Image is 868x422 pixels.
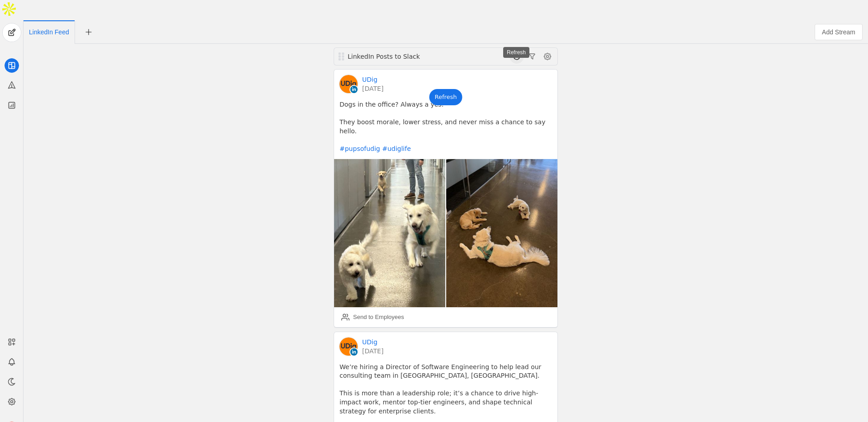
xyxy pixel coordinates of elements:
span: Click to edit name [29,29,69,35]
button: Add Stream [815,24,863,40]
a: #pupsofudig [340,145,380,152]
img: cache [340,338,358,356]
span: Add Stream [822,28,855,37]
div: LinkedIn Posts to Slack [347,52,455,61]
a: [DATE] [362,347,383,356]
a: [DATE] [362,84,383,93]
a: #udiglife [382,145,411,152]
div: Refresh [503,47,529,58]
img: cache [340,75,358,93]
div: Refresh [429,89,462,105]
img: undefined [446,159,557,307]
pre: Dogs in the office? Always a yes. They boost morale, lower stress, and never miss a chance to say... [340,100,552,154]
div: LinkedIn Posts to Slack [348,52,455,61]
a: UDig [362,338,377,347]
img: undefined [334,159,445,307]
a: UDig [362,75,377,84]
button: Send to Employees [338,310,408,324]
div: Send to Employees [353,313,404,322]
app-icon-button: New Tab [80,28,97,35]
